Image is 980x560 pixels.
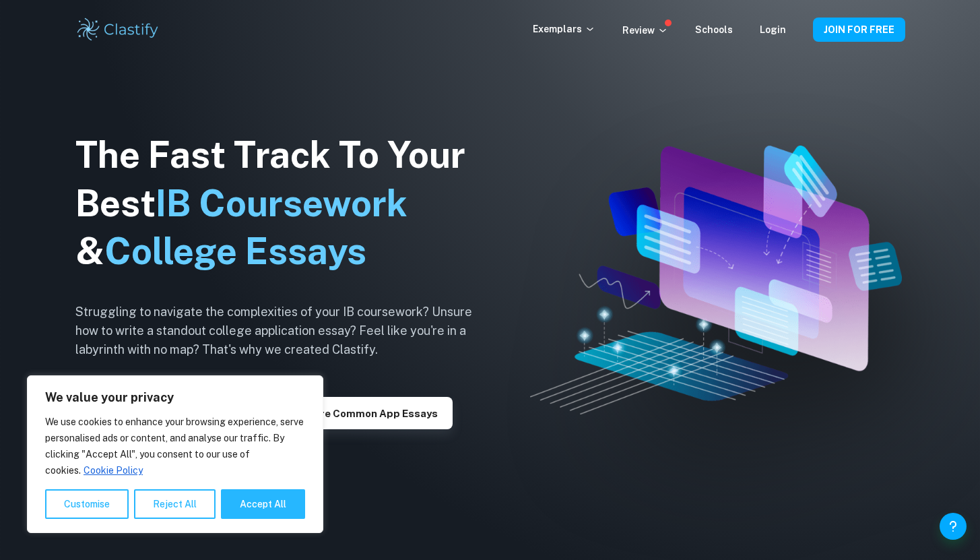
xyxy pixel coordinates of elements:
button: Accept All [221,489,305,519]
span: College Essays [104,230,366,272]
p: We use cookies to enhance your browsing experience, serve personalised ads or content, and analys... [45,414,305,478]
h1: The Fast Track To Your Best & [75,131,493,276]
a: Explore Common App essays [277,406,453,419]
a: Schools [695,24,733,35]
button: Explore Common App essays [277,397,453,429]
div: We value your privacy [27,375,323,533]
button: Help and Feedback [940,513,967,540]
button: JOIN FOR FREE [813,18,905,42]
button: Customise [45,489,129,519]
a: Login [760,24,786,35]
p: Review [622,23,668,38]
a: Cookie Policy [83,464,143,476]
span: IB Coursework [156,182,407,224]
h6: Struggling to navigate the complexities of your IB coursework? Unsure how to write a standout col... [75,303,493,359]
button: Reject All [134,489,216,519]
img: Clastify logo [75,16,161,43]
p: Exemplars [533,22,595,36]
p: We value your privacy [45,390,305,406]
img: Clastify hero [530,146,902,414]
